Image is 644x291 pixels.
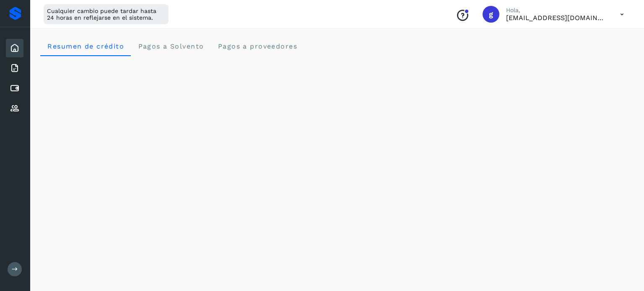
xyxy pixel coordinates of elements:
[6,79,23,98] div: Cuentas por pagar
[6,39,23,57] div: Inicio
[6,99,23,118] div: Proveedores
[6,59,23,77] div: Facturas
[138,42,204,50] span: Pagos a Solvento
[217,42,297,50] span: Pagos a proveedores
[47,42,124,50] span: Resumen de crédito
[506,7,607,14] p: Hola,
[506,14,607,22] p: gvtalavera@tortracs.net
[44,4,169,24] div: Cualquier cambio puede tardar hasta 24 horas en reflejarse en el sistema.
